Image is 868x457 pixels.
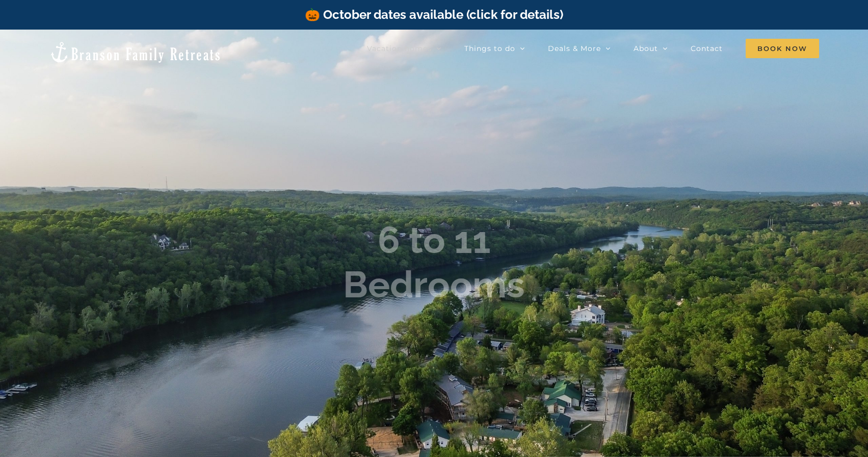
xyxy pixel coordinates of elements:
[305,7,563,22] a: 🎃 October dates available (click for details)
[634,38,668,59] a: About
[548,45,601,52] span: Deals & More
[343,218,525,306] b: 6 to 11 Bedrooms
[691,38,723,59] a: Contact
[691,45,723,52] span: Contact
[548,38,611,59] a: Deals & More
[367,38,441,59] a: Vacation homes
[49,41,222,64] img: Branson Family Retreats Logo
[746,39,819,58] span: Book Now
[464,38,525,59] a: Things to do
[367,45,432,52] span: Vacation homes
[367,38,819,59] nav: Main Menu
[464,45,515,52] span: Things to do
[634,45,658,52] span: About
[746,38,819,59] a: Book Now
